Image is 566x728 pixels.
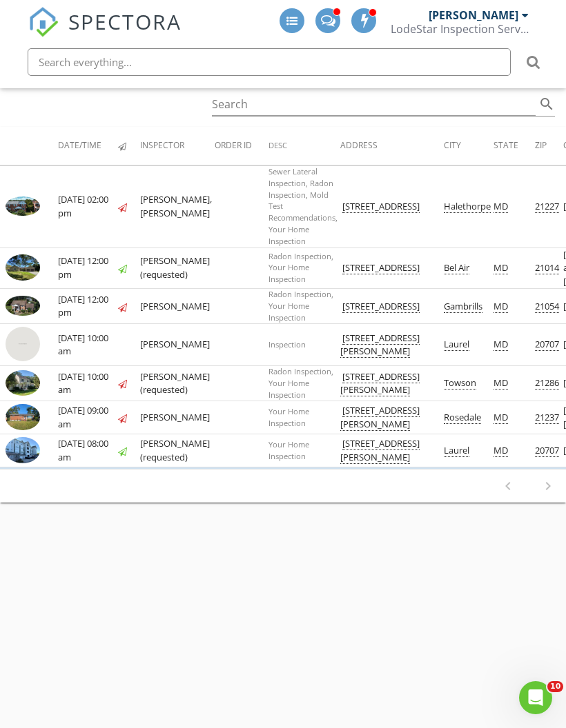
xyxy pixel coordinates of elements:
iframe: Intercom live chat [519,681,552,714]
td: [DATE] 09:00 am [58,401,118,434]
th: Address: Not sorted. [340,127,444,165]
span: Your Home Inspection [269,406,309,428]
img: 9346170%2Fcover_photos%2FTCGviPwJh7QAaxoOJPGU%2Fsmall.jpg [6,296,40,315]
i: search [538,96,555,112]
td: [PERSON_NAME] (requested) [140,434,215,467]
span: Zip [535,139,547,151]
span: City [444,139,461,151]
span: Radon Inspection, Your Home Inspection [269,366,333,400]
td: [PERSON_NAME] [140,401,215,434]
a: SPECTORA [28,19,182,48]
td: [DATE] 10:00 am [58,324,118,366]
span: Order ID [215,139,252,151]
th: Zip: Not sorted. [535,127,563,165]
th: Published: Not sorted. [118,127,140,165]
span: Inspection [269,339,306,350]
span: Radon Inspection, Your Home Inspection [269,289,333,323]
td: [PERSON_NAME], [PERSON_NAME] [140,166,215,248]
td: [PERSON_NAME] [140,289,215,324]
td: [DATE] 10:00 am [58,365,118,401]
span: 10 [547,681,563,692]
input: Search everything... [28,48,511,76]
div: LodeStar Inspection Services [391,22,529,36]
th: Desc: Not sorted. [269,127,340,165]
span: Your Home Inspection [269,439,309,461]
td: [PERSON_NAME] [140,324,215,366]
td: [DATE] 12:00 pm [58,247,118,289]
td: [PERSON_NAME] (requested) [140,247,215,289]
img: The Best Home Inspection Software - Spectora [28,7,59,37]
input: Search [212,93,536,116]
td: [DATE] 02:00 pm [58,166,118,248]
td: [DATE] 08:00 am [58,434,118,467]
span: Address [340,139,378,151]
span: SPECTORA [68,7,182,36]
img: 9352268%2Fcover_photos%2FZPau6VOCDv9e4NmRTqDk%2Fsmall.jpg [6,437,40,463]
th: City: Not sorted. [444,127,494,165]
td: [DATE] 12:00 pm [58,289,118,324]
img: 9367493%2Fcover_photos%2FL06PYZvwzMX75MUJMw7H%2Fsmall.9367493-1756297957438 [6,404,40,430]
img: 9352253%2Fcover_photos%2FpYrkY0bfYFdThHbyA8sM%2Fsmall.jpg [6,254,40,281]
th: Inspector: Not sorted. [140,127,215,165]
th: State: Not sorted. [494,127,535,165]
td: [PERSON_NAME] (requested) [140,365,215,401]
div: [PERSON_NAME] [429,8,518,22]
span: Sewer Lateral Inspection, Radon Inspection, Mold Test Recommendations, Your Home Inspection [269,166,338,246]
span: Date/Time [58,139,101,151]
span: State [494,139,518,151]
span: Inspector [140,139,184,151]
th: Date/Time: Not sorted. [58,127,118,165]
span: Desc [269,140,287,150]
th: Order ID: Not sorted. [215,127,269,165]
span: Radon Inspection, Your Home Inspection [269,251,333,285]
img: 9359671%2Fcover_photos%2F1vXaa9nEeVisvJLxuYwb%2Fsmall.jpeg [6,370,40,396]
img: streetview [6,327,40,361]
img: 9331801%2Fcover_photos%2Ft53k92rW6HyNN6RmrRcV%2Fsmall.9331801-1756321464976 [6,196,40,216]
